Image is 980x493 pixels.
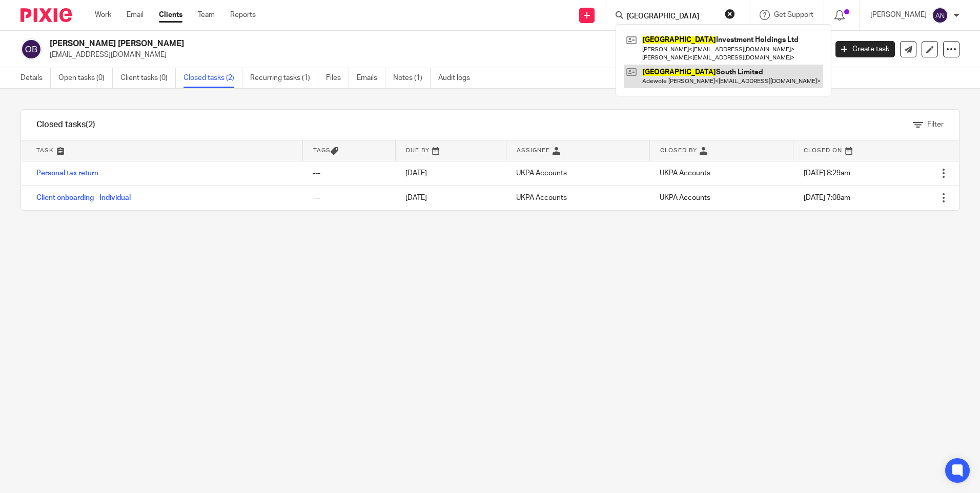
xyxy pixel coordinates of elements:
p: [PERSON_NAME] [870,10,927,20]
input: Search [626,12,718,22]
a: Reports [230,10,256,20]
td: UKPA Accounts [506,186,649,210]
a: Personal tax return [36,170,98,177]
a: Email [127,10,144,20]
span: Get Support [774,11,813,18]
span: Filter [927,121,944,128]
img: svg%3E [21,38,42,60]
a: Team [198,10,215,20]
a: Work [95,10,111,20]
span: UKPA Accounts [660,170,710,177]
img: Pixie [21,8,72,22]
a: Details [21,68,51,88]
a: Closed tasks (2) [183,68,242,88]
span: [DATE] 8:29am [804,170,850,177]
div: --- [313,193,385,203]
p: [EMAIL_ADDRESS][DOMAIN_NAME] [50,50,820,60]
a: Create task [835,41,895,57]
img: svg%3E [932,7,948,24]
a: Clients [159,10,182,20]
a: Open tasks (0) [58,68,113,88]
td: [DATE] [395,186,506,210]
h2: [PERSON_NAME] [PERSON_NAME] [50,38,666,49]
a: Recurring tasks (1) [250,68,318,88]
h1: Closed tasks [36,119,95,130]
button: Clear [725,9,735,19]
span: [DATE] 7:08am [804,194,850,201]
a: Notes (1) [393,68,431,88]
span: UKPA Accounts [660,194,710,201]
a: Client tasks (0) [120,68,176,88]
a: Client onboarding - Individual [36,194,131,201]
a: Files [326,68,349,88]
span: (2) [86,120,95,129]
td: UKPA Accounts [506,161,649,186]
div: --- [313,168,385,178]
th: Tags [302,140,395,161]
td: [DATE] [395,161,506,186]
a: Audit logs [438,68,478,88]
a: Emails [357,68,385,88]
